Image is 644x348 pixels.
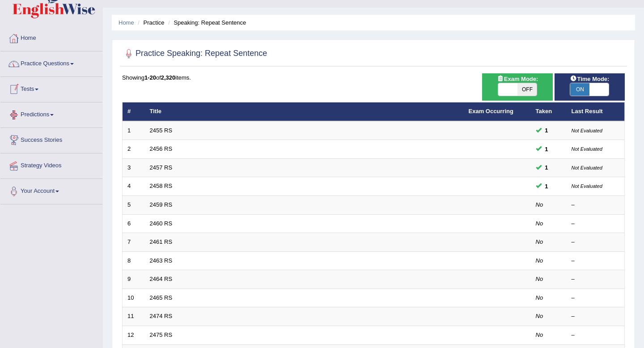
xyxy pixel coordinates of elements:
[123,289,145,307] td: 10
[123,196,145,215] td: 5
[122,47,267,60] h2: Practice Speaking: Repeat Sentence
[542,144,552,154] span: You cannot take this question anymore
[536,331,543,338] em: No
[572,331,620,340] div: –
[150,145,173,152] a: 2456 RS
[542,126,552,135] span: You cannot take this question anymore
[536,257,543,264] em: No
[122,73,625,82] div: Showing of items.
[493,74,542,84] span: Exam Mode:
[150,257,173,264] a: 2463 RS
[123,158,145,177] td: 3
[572,201,620,209] div: –
[572,294,620,302] div: –
[144,74,156,81] b: 1-20
[536,201,543,208] em: No
[536,238,543,245] em: No
[123,326,145,344] td: 12
[0,102,102,125] a: Predictions
[0,153,102,176] a: Strategy Videos
[161,74,176,81] b: 2,320
[0,179,102,201] a: Your Account
[542,163,552,172] span: You cannot take this question anymore
[150,201,173,208] a: 2459 RS
[572,128,602,133] small: Not Evaluated
[572,257,620,265] div: –
[531,102,567,121] th: Taken
[0,128,102,150] a: Success Stories
[119,19,134,26] a: Home
[123,307,145,326] td: 11
[0,26,102,48] a: Home
[536,313,543,319] em: No
[123,140,145,159] td: 2
[123,251,145,270] td: 8
[0,77,102,99] a: Tests
[136,18,164,27] li: Practice
[123,177,145,196] td: 4
[166,18,246,27] li: Speaking: Repeat Sentence
[0,51,102,74] a: Practice Questions
[572,183,602,189] small: Not Evaluated
[145,102,464,121] th: Title
[123,233,145,252] td: 7
[150,313,173,319] a: 2474 RS
[572,238,620,246] div: –
[517,83,537,96] span: OFF
[150,294,173,301] a: 2465 RS
[570,83,589,96] span: ON
[123,121,145,140] td: 1
[572,220,620,228] div: –
[482,73,552,101] div: Show exams occurring in exams
[572,312,620,321] div: –
[536,220,543,227] em: No
[123,214,145,233] td: 6
[150,238,173,245] a: 2461 RS
[567,102,625,121] th: Last Result
[469,108,513,115] a: Exam Occurring
[572,275,620,284] div: –
[150,164,173,171] a: 2457 RS
[150,127,173,134] a: 2455 RS
[150,182,173,189] a: 2458 RS
[123,102,145,121] th: #
[150,276,173,282] a: 2464 RS
[536,276,543,282] em: No
[572,146,602,152] small: Not Evaluated
[566,74,613,84] span: Time Mode:
[150,331,173,338] a: 2475 RS
[150,220,173,227] a: 2460 RS
[542,182,552,191] span: You cannot take this question anymore
[536,294,543,301] em: No
[572,165,602,170] small: Not Evaluated
[123,270,145,289] td: 9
